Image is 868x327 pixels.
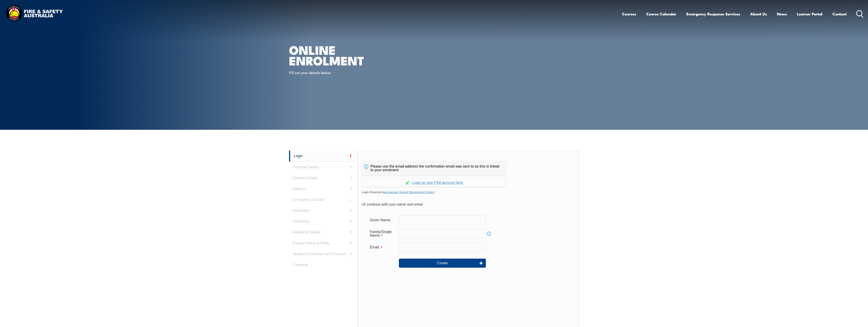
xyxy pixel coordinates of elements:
[366,228,399,240] div: Family/Single Name is required.
[362,161,507,176] div: Please use the email address the confirmation email was sent to as this is linked to your enrolment
[289,44,401,65] h1: Online Enrolment
[362,189,575,196] span: Login Powered by
[289,151,355,162] a: Login
[366,243,399,252] div: Email is required.
[797,8,822,20] a: Learner Portal
[366,216,399,224] div: Given Name:
[832,8,847,20] a: Contact
[686,8,740,20] a: Emergency Response Services
[646,8,676,20] a: Course Calendar
[622,8,636,20] a: Courses
[777,8,787,20] a: News
[385,191,435,194] a: aXcelerate Student Management System
[289,70,372,75] p: Fill out your details below
[750,8,767,20] a: About Us
[399,259,486,268] button: Create
[362,201,575,208] div: Or continue with your name and email
[405,181,410,185] img: Log in withaxcelerate
[486,231,492,237] a: Info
